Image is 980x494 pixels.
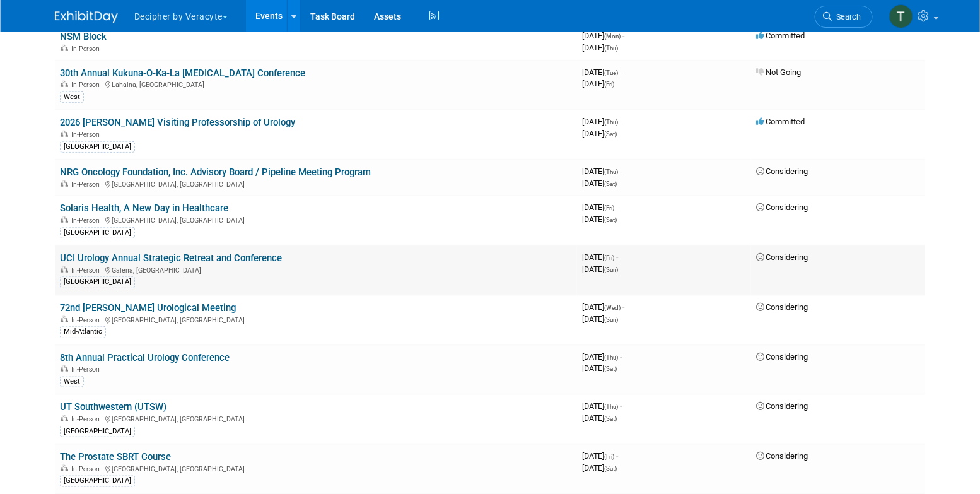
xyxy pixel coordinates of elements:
span: (Fri) [604,81,614,88]
div: [GEOGRAPHIC_DATA], [GEOGRAPHIC_DATA] [60,463,572,473]
img: In-Person Event [61,266,68,273]
img: In-Person Event [61,180,68,187]
a: 2026 [PERSON_NAME] Visiting Professorship of Urology [60,117,295,128]
span: Committed [756,117,805,126]
img: In-Person Event [61,365,68,372]
span: Considering [756,167,808,176]
span: (Thu) [604,168,618,175]
span: [DATE] [582,451,618,461]
span: (Sun) [604,316,618,323]
span: In-Person [71,81,103,89]
span: Search [832,12,861,21]
span: [DATE] [582,352,622,362]
div: Galena, [GEOGRAPHIC_DATA] [60,264,572,274]
span: [DATE] [582,167,622,176]
a: The Prostate SBRT Course [60,451,171,462]
span: [DATE] [582,31,624,40]
span: In-Person [71,216,103,225]
a: NSM Block [60,31,107,42]
img: In-Person Event [61,131,68,137]
span: [DATE] [582,68,622,77]
span: [DATE] [582,43,618,52]
span: (Fri) [604,204,614,211]
span: (Mon) [604,33,621,40]
span: [DATE] [582,252,618,262]
span: [DATE] [582,363,617,373]
span: In-Person [71,180,103,189]
a: 72nd [PERSON_NAME] Urological Meeting [60,302,236,314]
span: In-Person [71,131,103,139]
span: In-Person [71,45,103,53]
span: Committed [756,31,805,40]
a: UT Southwestern (UTSW) [60,401,166,413]
span: - [616,203,618,212]
span: (Sat) [604,415,617,422]
span: Considering [756,203,808,212]
span: (Sat) [604,131,617,138]
span: [DATE] [582,117,622,126]
span: In-Person [71,415,103,423]
span: [DATE] [582,401,622,411]
span: [DATE] [582,413,617,423]
span: Considering [756,401,808,411]
span: - [622,302,624,312]
img: In-Person Event [61,81,68,87]
span: (Thu) [604,403,618,410]
span: In-Person [71,266,103,274]
span: (Thu) [604,354,618,361]
span: [DATE] [582,215,617,224]
span: (Fri) [604,254,614,261]
span: - [622,31,624,40]
div: West [60,376,84,387]
img: In-Person Event [61,465,68,471]
a: UCI Urology Annual Strategic Retreat and Conference [60,252,282,264]
a: Solaris Health, A New Day in Healthcare [60,203,228,214]
a: 30th Annual Kukuna-O-Ka-La [MEDICAL_DATA] Conference [60,68,305,79]
span: [DATE] [582,129,617,138]
div: [GEOGRAPHIC_DATA] [60,227,135,238]
img: In-Person Event [61,45,68,51]
span: (Sat) [604,180,617,187]
span: (Sat) [604,365,617,372]
span: (Sat) [604,465,617,472]
span: In-Person [71,365,103,373]
span: [DATE] [582,463,617,473]
span: [DATE] [582,79,614,88]
span: - [620,167,622,176]
span: - [616,451,618,461]
div: [GEOGRAPHIC_DATA] [60,276,135,288]
div: [GEOGRAPHIC_DATA], [GEOGRAPHIC_DATA] [60,215,572,225]
span: [DATE] [582,314,618,324]
div: [GEOGRAPHIC_DATA], [GEOGRAPHIC_DATA] [60,179,572,189]
span: Considering [756,302,808,312]
span: In-Person [71,465,103,473]
a: Search [815,6,873,28]
img: In-Person Event [61,316,68,322]
span: (Wed) [604,304,621,311]
span: (Sat) [604,216,617,223]
div: [GEOGRAPHIC_DATA], [GEOGRAPHIC_DATA] [60,314,572,324]
img: Tony Alvarado [889,4,913,28]
a: NRG Oncology Foundation, Inc. Advisory Board / Pipeline Meeting Program [60,167,371,178]
span: [DATE] [582,179,617,188]
span: (Sun) [604,266,618,273]
span: (Thu) [604,119,618,126]
span: [DATE] [582,264,618,274]
div: [GEOGRAPHIC_DATA] [60,426,135,437]
span: - [620,401,622,411]
span: (Thu) [604,45,618,52]
img: ExhibitDay [55,11,118,23]
span: Considering [756,451,808,461]
span: - [620,68,622,77]
span: Considering [756,252,808,262]
span: (Tue) [604,69,618,76]
span: [DATE] [582,302,624,312]
div: Mid-Atlantic [60,326,106,338]
img: In-Person Event [61,216,68,223]
span: In-Person [71,316,103,324]
span: (Fri) [604,453,614,460]
div: [GEOGRAPHIC_DATA] [60,141,135,153]
a: 8th Annual Practical Urology Conference [60,352,230,363]
span: [DATE] [582,203,618,212]
span: - [616,252,618,262]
